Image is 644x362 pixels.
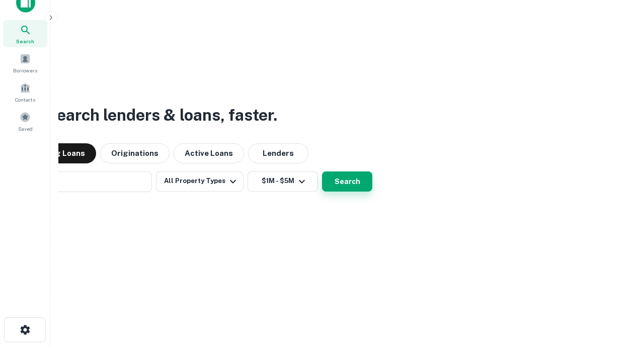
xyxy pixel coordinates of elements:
[156,171,244,192] button: All Property Types
[13,66,37,74] span: Borrowers
[3,78,47,106] a: Contacts
[3,20,47,47] a: Search
[248,171,318,192] button: $1M - $5M
[18,125,33,133] span: Saved
[594,282,644,330] iframe: Chat Widget
[3,49,47,76] a: Borrowers
[322,171,372,192] button: Search
[248,143,308,163] button: Lenders
[46,103,277,127] h3: Search lenders & loans, faster.
[100,143,170,163] button: Originations
[174,143,244,163] button: Active Loans
[16,37,34,45] span: Search
[3,108,47,135] a: Saved
[15,96,35,104] span: Contacts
